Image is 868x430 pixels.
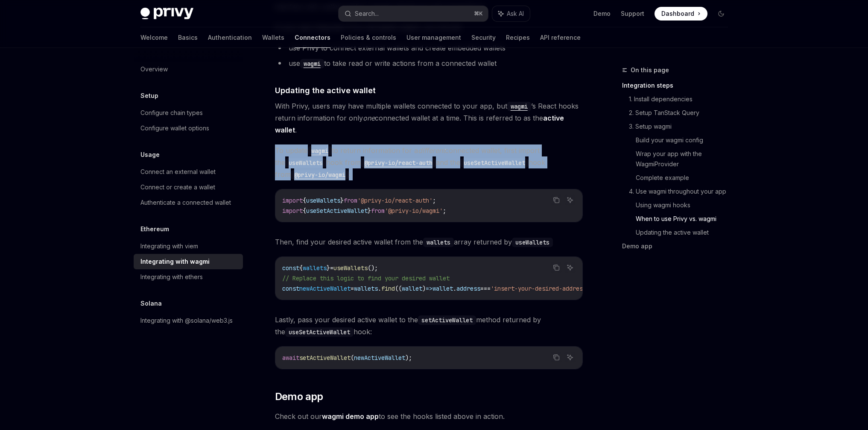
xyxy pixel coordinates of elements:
a: Dashboard [655,7,707,21]
span: // Replace this logic to find your desired wallet [282,274,450,282]
a: wagmi [308,146,332,155]
code: @privy-io/react-auth [361,158,436,168]
span: import [282,207,303,215]
div: Authenticate a connected wallet [140,197,231,208]
a: 2. Setup TanStack Query [629,106,735,120]
span: Demo app [275,390,323,403]
span: wallets [354,285,378,292]
div: Configure chain types [140,108,203,118]
button: Copy the contents from the code block [551,194,562,206]
h5: Ethereum [140,224,169,234]
span: Check out our to see the hooks listed above in action. [275,410,583,422]
span: ; [443,207,446,215]
span: await [282,354,299,362]
span: newActiveWallet [354,354,405,362]
span: newActiveWallet [299,285,351,292]
div: Integrating with viem [140,241,198,251]
a: @privy-io/wagmi [291,170,349,179]
span: ⌘ K [474,10,483,17]
a: API reference [540,27,581,48]
a: 1. Install dependencies [629,92,735,106]
code: wagmi [308,146,332,156]
span: '@privy-io/wagmi' [385,207,443,215]
div: Connect or create a wallet [140,182,215,192]
span: === [480,285,491,292]
span: => [426,285,433,292]
a: Integration steps [622,79,735,92]
div: Configure wallet options [140,123,209,133]
button: Toggle dark mode [714,7,728,21]
a: User management [406,27,461,48]
span: useWallets [333,264,368,272]
button: Search...⌘K [339,6,488,21]
a: Wallets [262,27,284,48]
a: Updating the active wallet [636,226,735,239]
span: } [368,207,371,215]
a: Complete example [636,171,735,185]
span: . [453,285,456,292]
span: Updating the active wallet [275,85,376,96]
a: Welcome [140,27,168,48]
code: useWallets [512,238,553,247]
span: from [344,197,357,204]
span: { [303,207,306,215]
span: Then, find your desired active wallet from the array returned by [275,236,583,248]
code: wagmi [300,59,324,68]
a: Overview [134,62,243,77]
span: const [282,264,299,272]
code: @privy-io/wagmi [291,170,349,180]
span: useWallets [306,197,340,204]
a: Demo [593,9,611,18]
div: Integrating with ethers [140,272,203,282]
a: Wrap your app with the WagmiProvider [636,147,735,171]
span: setActiveWallet [299,354,351,362]
span: To update to return information for a connected wallet, first import the hook from and the hook f... [275,144,583,180]
a: When to use Privy vs. wagmi [636,212,735,226]
span: wallet [433,285,453,292]
a: Integrating with ethers [134,269,243,285]
span: ; [433,197,436,204]
a: Connect or create a wallet [134,180,243,195]
a: Connectors [295,27,330,48]
code: setActiveWallet [418,315,476,325]
span: Dashboard [661,9,694,18]
span: On this page [631,65,669,75]
span: Ask AI [507,9,524,18]
span: { [303,197,306,204]
a: wagmi demo app [322,412,379,421]
span: useSetActiveWallet [306,207,368,215]
span: ) [422,285,426,292]
button: Ask AI [564,194,576,206]
span: (( [395,285,402,292]
a: Authentication [208,27,252,48]
div: Integrating with @solana/web3.js [140,315,233,326]
a: wagmi [300,59,324,68]
a: Authenticate a connected wallet [134,195,243,210]
strong: active wallet [275,114,564,134]
span: const [282,285,299,292]
a: Configure wallet options [134,121,243,136]
code: useWallets [285,158,326,168]
span: address [456,285,480,292]
em: one [363,114,375,122]
span: wallets [303,264,327,272]
span: (); [368,264,378,272]
span: from [371,207,385,215]
h5: Solana [140,298,162,309]
span: { [299,264,303,272]
a: Security [471,27,496,48]
span: = [330,264,333,272]
a: Demo app [622,239,735,253]
a: wagmi [507,102,531,110]
span: } [340,197,344,204]
span: . [378,285,381,292]
span: Lastly, pass your desired active wallet to the method returned by the hook: [275,314,583,338]
span: With Privy, users may have multiple wallets connected to your app, but ’s React hooks return info... [275,100,583,136]
span: import [282,197,303,204]
code: wagmi [507,102,531,111]
button: Copy the contents from the code block [551,352,562,363]
a: Integrating with @solana/web3.js [134,313,243,328]
a: Recipes [506,27,530,48]
code: useSetActiveWallet [285,327,354,337]
code: wallets [423,238,454,247]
